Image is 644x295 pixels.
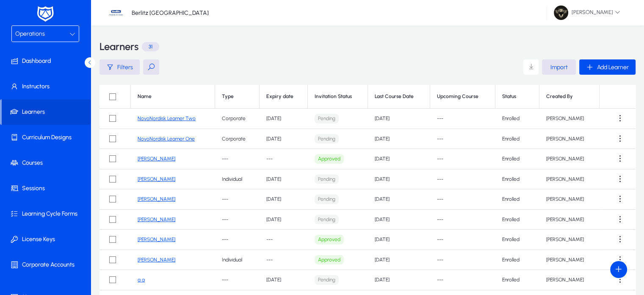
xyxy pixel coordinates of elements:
span: Corporate Accounts [2,261,92,269]
td: Individual [215,169,260,190]
span: Curriculum Designs [2,133,92,142]
a: [PERSON_NAME] [138,156,175,162]
td: Enrolled [495,149,539,169]
th: Expiry date [260,85,308,109]
th: Status [495,85,539,109]
td: [PERSON_NAME] [539,189,600,210]
a: Learning Cycle Forms [2,201,92,227]
span: Courses [2,159,92,167]
a: Curriculum Designs [2,125,92,150]
td: [DATE] [260,210,308,230]
a: NovoNordisk Learner Two [138,115,196,121]
div: Name [138,93,152,100]
td: --- [260,250,308,270]
td: [DATE] [368,230,430,250]
span: Operations [15,30,45,37]
td: [DATE] [368,189,430,210]
td: [PERSON_NAME] [539,210,600,230]
td: Enrolled [495,189,539,210]
td: [DATE] [260,169,308,190]
td: --- [430,210,495,230]
td: --- [215,189,260,210]
td: [DATE] [368,149,430,169]
td: [DATE] [368,250,430,270]
p: Pending [315,275,339,285]
td: [DATE] [260,109,308,129]
button: Filters [100,59,140,75]
a: [PERSON_NAME] [138,257,175,263]
td: [PERSON_NAME] [539,169,600,190]
div: Type [222,93,252,100]
td: [DATE] [368,169,430,190]
td: --- [430,149,495,169]
td: --- [215,270,260,290]
td: Corporate [215,129,260,149]
span: Sessions [2,184,92,193]
td: Enrolled [495,169,539,190]
td: --- [430,230,495,250]
td: [DATE] [368,270,430,290]
a: Corporate Accounts [2,252,92,278]
td: --- [430,270,495,290]
p: Pending [315,114,339,124]
td: [DATE] [260,270,308,290]
td: Enrolled [495,109,539,129]
th: Last Course Date [368,85,430,109]
th: Upcoming Course [430,85,495,109]
button: Add Learner [579,59,636,75]
p: Approved [315,154,344,164]
a: a a [138,277,145,283]
a: Dashboard [2,48,92,74]
a: Instructors [2,74,92,99]
a: [PERSON_NAME] [138,196,175,202]
a: NovoNordisk Learner One [138,136,195,142]
td: [PERSON_NAME] [539,230,600,250]
h3: Learners [100,42,138,52]
p: Pending [315,174,339,184]
td: Enrolled [495,270,539,290]
span: Import [550,64,568,71]
td: --- [260,230,308,250]
span: [PERSON_NAME] [554,6,620,20]
th: Invitation Status [308,85,368,109]
td: Enrolled [495,129,539,149]
span: Dashboard [2,57,92,65]
td: --- [215,149,260,169]
a: [PERSON_NAME] [138,216,175,222]
span: Filters [117,64,133,71]
td: --- [215,230,260,250]
td: [DATE] [260,129,308,149]
td: [PERSON_NAME] [539,129,600,149]
img: white-logo.png [35,5,56,23]
a: Courses [2,150,92,176]
p: Approved [315,255,344,265]
p: Approved [315,235,344,244]
span: Learning Cycle Forms [2,210,92,218]
p: Pending [315,215,339,225]
td: Corporate [215,109,260,129]
td: [DATE] [368,109,430,129]
a: [PERSON_NAME] [138,176,175,182]
td: [PERSON_NAME] [539,149,600,169]
p: Pending [315,134,339,144]
td: [DATE] [368,129,430,149]
td: [PERSON_NAME] [539,109,600,129]
button: Import [542,59,576,75]
td: Enrolled [495,230,539,250]
a: Sessions [2,176,92,201]
td: --- [430,189,495,210]
div: Type [222,93,234,100]
td: --- [430,250,495,270]
p: Berlitz [GEOGRAPHIC_DATA] [132,9,209,17]
span: Learners [2,108,91,116]
a: [PERSON_NAME] [138,236,175,242]
td: [PERSON_NAME] [539,270,600,290]
div: Name [138,93,208,100]
img: 77.jpg [554,6,568,20]
td: --- [430,129,495,149]
td: Enrolled [495,210,539,230]
td: [DATE] [260,189,308,210]
td: --- [430,109,495,129]
button: [PERSON_NAME] [547,5,627,20]
img: 37.jpg [108,5,124,21]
